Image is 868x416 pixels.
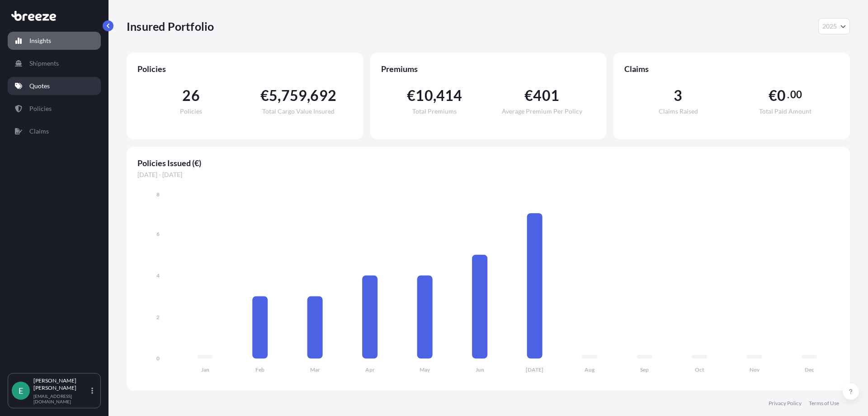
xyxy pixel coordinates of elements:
[407,88,415,103] span: €
[281,88,307,103] span: 759
[412,108,457,115] span: Total Premiums
[156,355,160,362] tspan: 0
[262,108,335,115] span: Total Cargo Value Insured
[777,88,786,103] span: 0
[659,108,698,115] span: Claims Raised
[750,366,760,373] tspan: Nov
[433,88,436,103] span: ,
[502,108,582,115] span: Average Premium Per Policy
[307,88,310,103] span: ,
[769,400,802,407] a: Privacy Policy
[524,88,533,103] span: €
[127,19,214,33] p: Insured Portfolio
[156,314,160,320] tspan: 2
[137,63,352,74] span: Policies
[787,91,789,98] span: .
[533,88,559,103] span: 401
[415,88,433,103] span: 10
[822,22,837,31] span: 2025
[255,366,264,373] tspan: Feb
[759,108,811,115] span: Total Paid Amount
[8,100,101,118] a: Policies
[818,18,850,34] button: Year Selector
[8,122,101,140] a: Claims
[476,366,484,373] tspan: Jun
[137,158,839,168] span: Policies Issued (€)
[29,81,50,91] p: Quotes
[156,230,160,237] tspan: 6
[365,366,375,373] tspan: Apr
[278,88,281,103] span: ,
[33,393,90,404] p: [EMAIL_ADDRESS][DOMAIN_NAME]
[695,366,704,373] tspan: Oct
[769,88,777,103] span: €
[624,63,839,74] span: Claims
[381,63,596,74] span: Premiums
[180,108,202,115] span: Policies
[585,366,595,373] tspan: Aug
[260,88,269,103] span: €
[29,36,51,45] p: Insights
[29,59,59,68] p: Shipments
[420,366,430,373] tspan: May
[526,366,543,373] tspan: [DATE]
[156,272,160,279] tspan: 4
[8,32,101,50] a: Insights
[310,366,320,373] tspan: Mar
[269,88,278,103] span: 5
[436,88,462,103] span: 414
[33,377,90,392] p: [PERSON_NAME] [PERSON_NAME]
[310,88,336,103] span: 692
[805,366,814,373] tspan: Dec
[137,170,839,179] span: [DATE] - [DATE]
[674,88,682,103] span: 3
[809,400,839,407] a: Terms of Use
[182,88,199,103] span: 26
[29,127,49,136] p: Claims
[29,104,52,113] p: Policies
[640,366,649,373] tspan: Sep
[201,366,209,373] tspan: Jan
[156,191,160,198] tspan: 8
[8,77,101,95] a: Quotes
[8,54,101,72] a: Shipments
[19,386,23,395] span: E
[790,91,802,98] span: 00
